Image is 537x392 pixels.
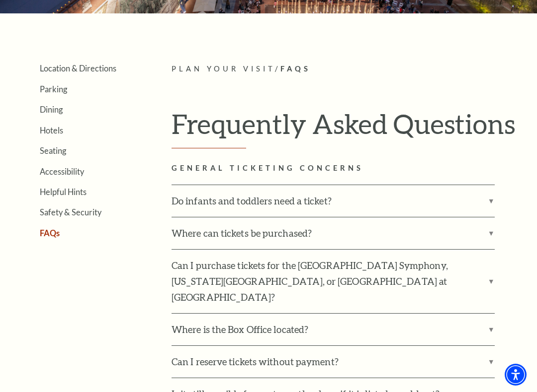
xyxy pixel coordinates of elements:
a: Helpful Hints [40,187,87,196]
h1: Frequently Asked Questions [172,108,527,148]
label: Can I purchase tickets for the [GEOGRAPHIC_DATA] Symphony, [US_STATE][GEOGRAPHIC_DATA], or [GEOGR... [172,250,495,313]
span: Plan Your Visit [172,65,275,73]
a: Seating [40,146,66,155]
a: Dining [40,105,63,114]
label: Do infants and toddlers need a ticket? [172,185,495,217]
a: Parking [40,84,67,94]
a: Hotels [40,126,63,135]
div: Accessibility Menu [505,364,527,386]
h2: GENERAL TICKETING CONCERNS [172,162,527,175]
a: FAQs [40,228,60,238]
label: Can I reserve tickets without payment? [172,346,495,378]
label: Where can tickets be purchased? [172,217,495,249]
a: Safety & Security [40,207,101,217]
span: FAQs [280,65,311,73]
a: Accessibility [40,167,84,176]
p: / [172,63,527,75]
a: Location & Directions [40,64,116,73]
label: Where is the Box Office located? [172,314,495,345]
